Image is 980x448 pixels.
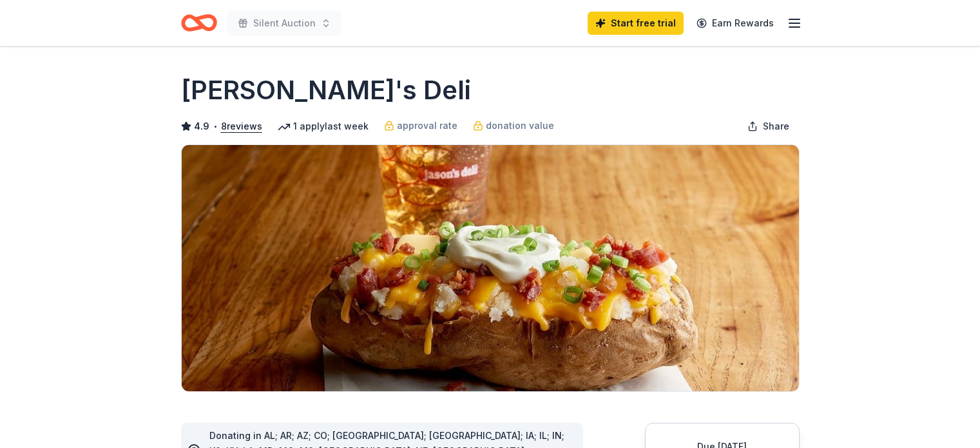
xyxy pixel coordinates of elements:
button: 8reviews [221,119,262,134]
a: Start free trial [588,12,684,35]
a: approval rate [384,118,457,133]
span: Silent Auction [253,15,316,31]
button: Share [737,113,800,139]
button: Silent Auction [227,10,341,36]
span: • [213,121,217,131]
img: Image for Jason's Deli [182,145,799,391]
span: 4.9 [194,119,209,134]
a: Earn Rewards [689,12,782,35]
a: Home [181,8,217,38]
a: donation value [473,118,554,133]
h1: [PERSON_NAME]'s Deli [181,72,471,108]
span: donation value [486,118,554,133]
span: Share [763,119,789,134]
span: approval rate [397,118,457,133]
div: 1 apply last week [278,119,369,134]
